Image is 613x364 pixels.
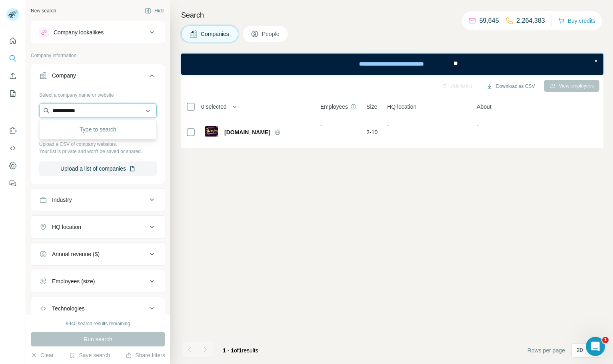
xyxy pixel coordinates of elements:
span: of [234,347,239,354]
span: Size [366,103,377,111]
span: 0 selected [201,103,227,111]
div: Employees (size) [52,277,95,285]
button: Search [6,51,19,66]
span: - [320,122,322,128]
p: 20 [577,346,583,354]
span: 2-10 [366,128,377,136]
button: Buy credits [558,15,595,26]
div: Industry [52,196,72,204]
span: [DOMAIN_NAME] [224,128,270,136]
h4: Search [181,10,603,21]
div: Type to search [41,121,155,137]
span: - [387,122,389,128]
button: Annual revenue ($) [31,245,165,264]
div: Company [52,72,76,80]
img: Logo of marvellcity.com [205,126,218,139]
span: About [477,103,491,111]
iframe: Intercom live chat [586,337,605,356]
button: Share filters [126,351,165,359]
span: Companies [201,30,230,38]
span: - [477,122,479,128]
button: Enrich CSV [6,69,19,83]
button: Industry [31,190,165,209]
p: 2,264,383 [517,16,545,26]
div: New search [31,7,56,14]
div: Annual revenue ($) [52,250,100,258]
button: Download as CSV [481,80,540,92]
p: 59,645 [479,16,499,26]
span: People [262,30,280,38]
span: 1 - 1 [223,347,234,354]
button: Use Surfe API [6,141,19,155]
button: Feedback [6,176,19,191]
button: Dashboard [6,159,19,173]
button: Use Surfe on LinkedIn [6,123,19,138]
button: Quick start [6,34,19,48]
button: HQ location [31,217,165,237]
span: 1 [602,337,609,343]
div: 9940 search results remaining [66,320,130,327]
button: Company [31,66,165,88]
div: Technologies [52,304,85,312]
button: Clear [31,351,54,359]
button: Upload a list of companies [39,161,157,176]
div: Company lookalikes [54,28,104,36]
p: Upload a CSV of company websites. [39,141,157,148]
button: Company lookalikes [31,23,165,42]
p: Company information [31,52,165,59]
span: results [223,347,258,354]
span: 1 [239,347,242,354]
div: Select a company name or website [39,88,157,99]
span: Employees [320,103,348,111]
button: Technologies [31,299,165,318]
p: Your list is private and won't be saved or shared. [39,148,157,155]
button: Save search [69,351,110,359]
span: HQ location [387,103,416,111]
span: Rows per page [527,346,565,354]
button: Hide [139,5,170,17]
button: Employees (size) [31,272,165,291]
button: My lists [6,86,19,101]
div: HQ location [52,223,81,231]
iframe: Banner [181,54,603,75]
